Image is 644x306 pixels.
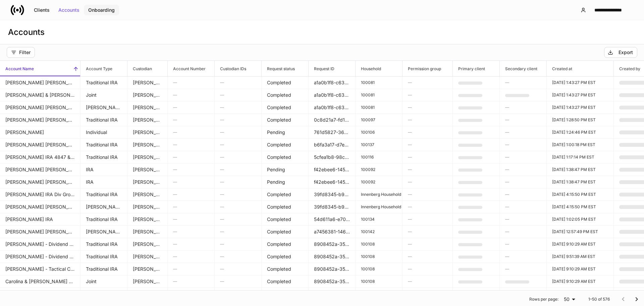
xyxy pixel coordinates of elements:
[547,139,614,151] td: 2024-12-12T18:00:18.670Z
[361,266,397,272] p: 100108
[127,139,168,151] td: Schwab
[453,139,500,151] td: 9a71240a-4d14-4839-9367-387dc06ff64a
[408,228,447,235] h6: —
[552,80,608,85] p: [DATE] 1:43:27 PM EST
[408,166,447,173] h6: —
[127,61,167,76] span: Custodian
[262,101,309,114] td: Completed
[127,164,168,176] td: Schwab
[309,176,356,188] td: f42ebee6-1454-4c27-8a41-4c7dbdb1477b
[453,176,500,188] td: 3d0406a7-b83c-4b91-9128-a6f846bd13d6
[547,226,614,238] td: 2024-12-12T17:57:49.141Z
[361,142,397,147] p: 100137
[547,275,614,288] td: 2024-12-23T14:10:29.437Z
[361,80,397,85] p: 100081
[220,228,256,235] h6: —
[262,126,309,139] td: Pending
[127,89,168,101] td: Schwab
[361,192,397,197] p: Innenberg Household
[220,216,256,222] h6: —
[309,238,356,251] td: 8908452a-353e-4cb9-ac8f-005c607302ed
[361,155,397,160] p: 100116
[220,154,256,160] h6: —
[361,167,397,172] p: 100092
[80,89,127,101] td: Joint
[30,5,54,15] button: Clients
[408,141,447,148] h6: —
[127,114,168,126] td: Schwab
[262,213,309,226] td: Completed
[262,151,309,164] td: Completed
[453,65,485,72] h6: Primary client
[80,126,127,139] td: Individual
[500,275,547,288] td: 46d1c8aa-c95a-4d09-ad16-7a20ba57d6c8
[262,251,309,263] td: Completed
[173,253,209,260] h6: —
[552,130,608,135] p: [DATE] 1:24:46 PM EST
[127,151,168,164] td: Schwab
[408,92,447,98] h6: —
[614,65,640,72] h6: Created by
[552,217,608,222] p: [DATE] 1:02:05 PM EST
[505,104,541,111] h6: —
[561,296,578,303] div: 50
[262,65,295,72] h6: Request status
[453,164,500,176] td: 3d0406a7-b83c-4b91-9128-a6f846bd13d6
[80,139,127,151] td: Traditional IRA
[505,266,541,272] h6: —
[552,266,608,272] p: [DATE] 9:10:29 AM EST
[552,142,608,147] p: [DATE] 1:00:18 PM EST
[309,213,356,226] td: 54d611a6-e705-44cc-9bc2-90770e322f2b
[361,242,397,247] p: 100108
[80,288,127,300] td: Unknown Type
[552,254,608,259] p: [DATE] 9:51:39 AM EST
[80,164,127,176] td: IRA
[356,61,402,76] span: Household
[547,238,614,251] td: 2024-12-23T14:10:29.385Z
[505,191,541,198] h6: —
[220,117,256,123] h6: —
[408,154,447,160] h6: —
[215,61,261,76] span: Custodian IDs
[408,117,447,123] h6: —
[547,89,614,101] td: 2024-12-12T18:43:27.175Z
[453,275,500,288] td: 3c0c352d-1a9f-40af-929d-2ad54830266f
[505,228,541,235] h6: —
[84,5,119,15] button: Onboarding
[552,229,608,234] p: [DATE] 12:57:49 PM EST
[408,79,447,86] h6: —
[408,104,447,111] h6: —
[547,61,613,76] span: Created at
[220,179,256,185] h6: —
[408,253,447,260] h6: —
[361,217,397,222] p: 100134
[309,164,356,176] td: f42ebee6-1454-4c27-8a41-4c7dbdb1477b
[505,141,541,148] h6: —
[547,213,614,226] td: 2024-12-12T18:02:05.750Z
[309,188,356,201] td: 39fd8345-b9c4-48e9-8684-a28be486ce01
[262,89,309,101] td: Completed
[500,65,537,72] h6: Secondary client
[58,8,79,12] div: Accounts
[547,176,614,188] td: 2024-12-12T18:38:47.585Z
[220,241,256,247] h6: —
[552,105,608,110] p: [DATE] 1:43:27 PM EST
[80,151,127,164] td: Traditional IRA
[220,129,256,135] h6: —
[505,253,541,260] h6: —
[552,279,608,284] p: [DATE] 9:10:29 AM EST
[173,79,209,86] h6: —
[173,216,209,222] h6: —
[547,114,614,126] td: 2024-12-12T18:28:50.044Z
[309,77,356,89] td: a1a0b1f8-c63f-4d65-b613-d753ee8ed0f1
[547,164,614,176] td: 2024-12-12T18:38:47.584Z
[309,201,356,213] td: 39fd8345-b9c4-48e9-8684-a28be486ce01
[262,275,309,288] td: Completed
[127,201,168,213] td: Schwab
[80,275,127,288] td: Joint
[80,176,127,188] td: IRA
[88,8,115,12] div: Onboarding
[309,61,355,76] span: Request ID
[309,101,356,114] td: a1a0b1f8-c63f-4d65-b613-d753ee8ed0f1
[552,92,608,98] p: [DATE] 1:43:27 PM EST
